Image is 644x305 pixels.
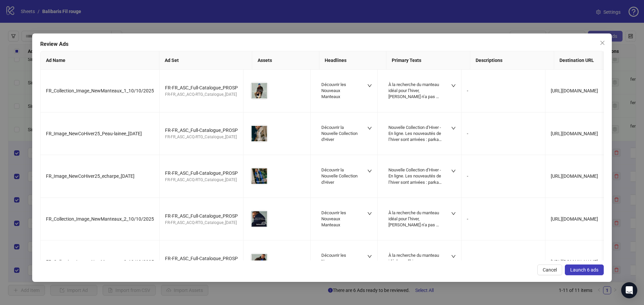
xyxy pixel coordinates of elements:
div: FR-FR_ASC_Full-Catalogue_PROSP [165,84,238,91]
span: eye [261,136,266,140]
span: [URL][DOMAIN_NAME] [551,88,598,93]
span: down [451,83,456,88]
span: FR_Collection_Image_NewManteaux_2_10/10/2025 [46,216,154,222]
div: FR-FR_ASC_Full-Catalogue_PROSP [165,255,238,262]
span: close [600,40,605,46]
span: - [467,216,468,222]
span: [URL][DOMAIN_NAME] [551,216,598,222]
span: eye [261,93,266,97]
span: down [367,211,372,216]
div: Open Intercom Messenger [621,282,637,298]
img: Asset 1 [251,253,268,270]
div: À la recherche du manteau idéal pour l’hiver, [PERSON_NAME] n’a pas une, ni deux, mais trois répo... [388,252,442,271]
div: Découvrir les Nouveaux Manteaux [321,82,359,100]
span: - [467,173,468,179]
span: eye [261,178,266,183]
button: Preview [260,219,268,227]
div: Découvrir les Nouveaux Manteaux [321,210,359,228]
span: down [367,126,372,131]
button: Launch 6 ads [565,264,604,275]
span: FR_Collection_Image_NewManteaux_3_10/10/2025 [46,259,154,264]
span: down [367,169,372,173]
span: [URL][DOMAIN_NAME] [551,173,598,179]
img: Asset 1 [251,82,268,99]
span: FR_Collection_Image_NewManteaux_1_10/10/2025 [46,88,154,93]
span: - [467,259,468,264]
div: À la recherche du manteau idéal pour l’hiver, [PERSON_NAME] n’a pas une, ni deux, mais trois répo... [388,210,442,228]
div: Découvrir la Nouvelle Collection d'Hiver [321,125,359,143]
div: Découvrir les Nouveaux Manteaux [321,252,359,271]
th: Ad Name [41,51,159,70]
span: FR_Image_NewCoHiver25_Peau-lainee_[DATE] [46,131,142,136]
button: Preview [260,134,268,142]
span: - [467,88,468,93]
div: Review Ads [40,40,604,48]
button: Close [597,37,608,48]
span: - [467,131,468,136]
img: Asset 1 [251,168,268,184]
div: FR-FR_ASC_ACQ-RTG_Catalogue_[DATE] [165,177,238,183]
img: Asset 1 [251,211,268,227]
span: down [367,254,372,259]
button: Cancel [537,264,562,275]
div: FR-FR_ASC_ACQ-RTG_Catalogue_[DATE] [165,220,238,226]
div: FR-FR_ASC_Full-Catalogue_PROSP [165,212,238,220]
th: Headlines [319,51,386,70]
span: eye [261,221,266,226]
span: [URL][DOMAIN_NAME] [551,259,598,264]
span: down [451,211,456,216]
th: Descriptions [470,51,554,70]
div: À la recherche du manteau idéal pour l’hiver, [PERSON_NAME] n’a pas une, ni deux, mais trois répo... [388,82,442,100]
th: Assets [252,51,319,70]
span: down [451,169,456,173]
div: FR-FR_ASC_Full-Catalogue_PROSP [165,169,238,177]
div: Découvrir la Nouvelle Collection d'Hiver [321,167,359,185]
span: down [451,254,456,259]
div: FR-FR_ASC_Full-Catalogue_PROSP [165,127,238,134]
span: down [367,83,372,88]
div: Nouvelle Collection d’Hiver - En ligne. Les nouveautés de l’hiver sont arrivées : parka [PERSON_N... [388,167,442,185]
div: FR-FR_ASC_ACQ-RTG_Catalogue_[DATE] [165,91,238,98]
th: Primary Texts [386,51,470,70]
button: Preview [260,91,268,99]
button: Preview [260,176,268,184]
span: FR_Image_NewCoHiver25_echarpe_[DATE] [46,173,135,179]
span: Launch 6 ads [570,267,598,273]
img: Asset 1 [251,125,268,142]
span: down [451,126,456,131]
div: FR-FR_ASC_ACQ-RTG_Catalogue_[DATE] [165,134,238,140]
span: Cancel [543,267,557,273]
th: Ad Set [159,51,252,70]
div: Nouvelle Collection d’Hiver - En ligne. Les nouveautés de l’hiver sont arrivées : parka [PERSON_N... [388,125,442,143]
span: [URL][DOMAIN_NAME] [551,131,598,136]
